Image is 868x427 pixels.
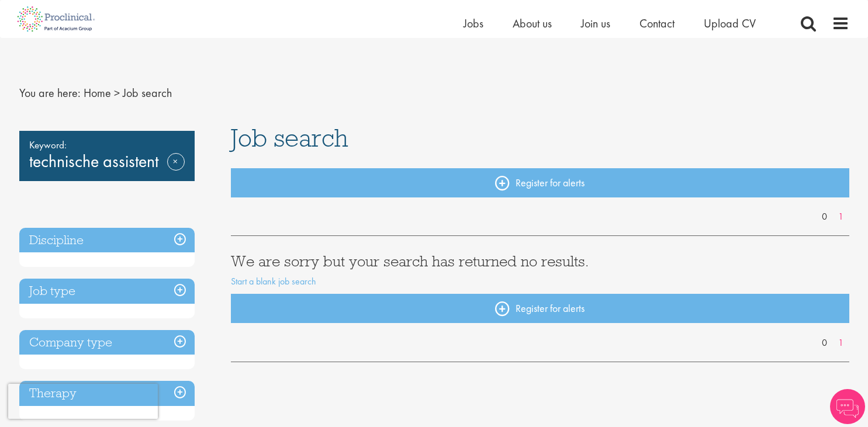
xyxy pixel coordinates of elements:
[231,275,316,287] a: Start a blank job search
[464,16,483,31] a: Jobs
[114,85,120,100] span: >
[704,16,756,31] a: Upload CV
[816,336,833,350] a: 0
[513,16,552,31] a: About us
[639,16,675,31] a: Contact
[581,16,610,31] a: Join us
[816,210,833,224] a: 0
[832,210,849,224] a: 1
[832,336,849,350] a: 1
[84,85,111,100] a: breadcrumb link
[19,85,81,100] span: You are here:
[19,131,195,181] div: technische assistent
[19,330,195,355] h3: Company type
[8,384,158,419] iframe: reCAPTCHA
[167,153,185,187] a: Remove
[231,168,849,197] a: Register for alerts
[19,279,195,304] h3: Job type
[19,381,195,406] h3: Therapy
[29,137,185,153] span: Keyword:
[123,85,172,100] span: Job search
[231,254,849,269] h3: We are sorry but your search has returned no results.
[830,389,865,424] img: Chatbot
[231,294,849,323] a: Register for alerts
[231,122,348,154] span: Job search
[19,228,195,253] h3: Discipline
